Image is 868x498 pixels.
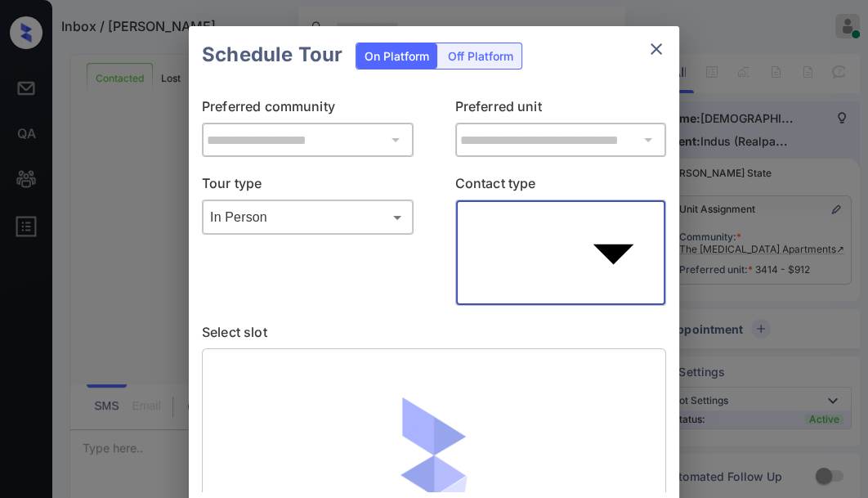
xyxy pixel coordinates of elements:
button: close [640,33,673,65]
div: On Platform [356,43,437,69]
p: Contact type [455,173,667,200]
h2: Schedule Tour [189,26,356,83]
div: Off Platform [440,43,521,69]
p: Preferred unit [455,96,667,123]
div: In Person [206,204,409,231]
p: Select slot [202,322,666,348]
p: Preferred community [202,96,414,123]
p: Tour type [202,173,414,200]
